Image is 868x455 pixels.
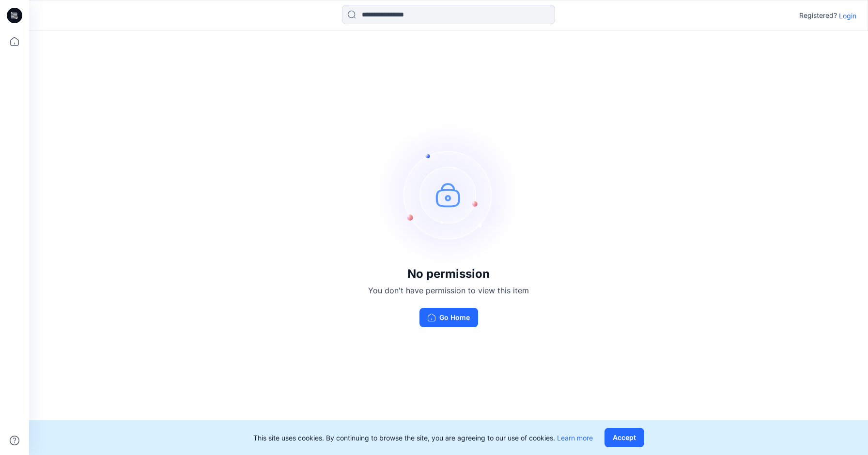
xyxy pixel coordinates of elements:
h3: No permission [368,267,529,281]
img: no-perm.svg [376,122,521,267]
p: This site uses cookies. By continuing to browse the site, you are agreeing to our use of cookies. [253,433,593,443]
p: Login [839,11,856,21]
button: Accept [604,428,644,447]
p: Registered? [799,10,837,21]
a: Learn more [557,434,593,442]
p: You don't have permission to view this item [368,285,529,296]
button: Go Home [419,308,478,327]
